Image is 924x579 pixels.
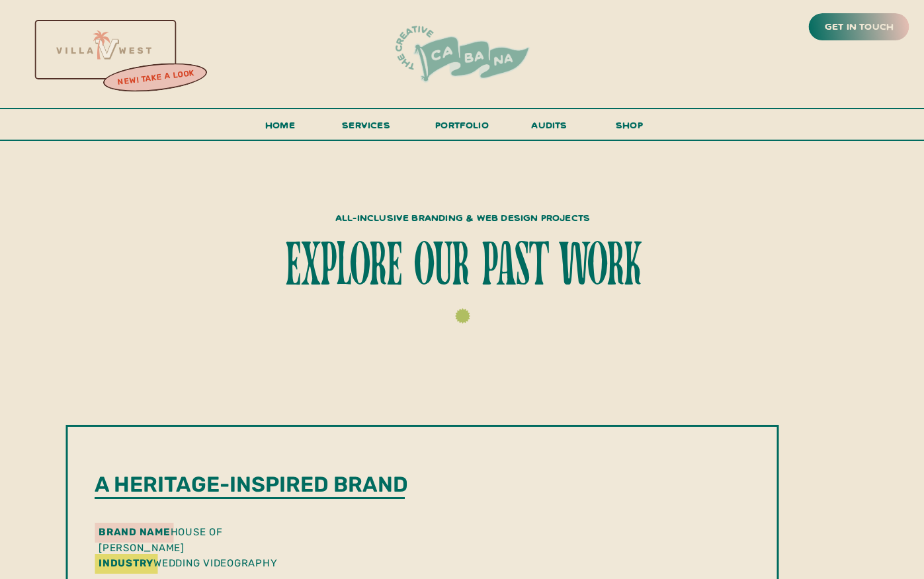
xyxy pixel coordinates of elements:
b: brand name [99,526,171,538]
a: audits [530,116,569,140]
a: new! take a look [101,65,210,91]
a: get in touch [822,18,896,36]
p: A heritage-inspired brand [95,471,412,498]
p: wedding videography [99,555,398,568]
a: services [339,116,394,141]
h1: explore our past work [233,238,691,296]
a: portfolio [431,116,493,141]
a: Home [260,116,301,141]
p: all-inclusive branding & web design projects [284,209,642,222]
p: house of [PERSON_NAME] [99,524,294,537]
a: shop [598,116,661,140]
span: services [342,118,390,131]
b: industry [99,557,153,569]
